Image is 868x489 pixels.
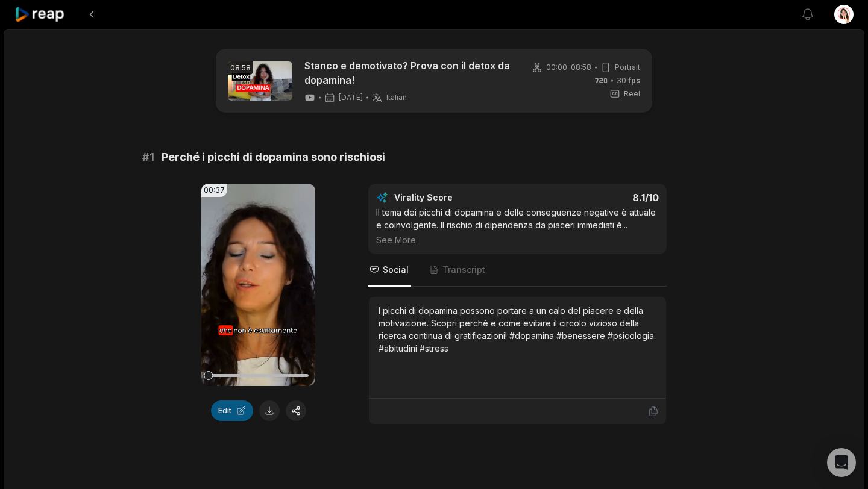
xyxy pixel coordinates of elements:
span: 00:00 - 08:58 [546,62,591,73]
div: I picchi di dopamina possono portare a un calo del piacere e della motivazione. Scopri perché e c... [379,304,656,355]
span: Reel [624,89,640,99]
span: Perché i picchi di dopamina sono rischiosi [162,149,385,166]
a: Stanco e demotivato? Prova con il detox da dopamina! [304,58,512,87]
div: Il tema dei picchi di dopamina e delle conseguenze negative è attuale e coinvolgente. Il rischio ... [376,206,659,246]
span: Social [383,264,409,276]
nav: Tabs [368,254,667,287]
button: Edit [211,400,253,421]
div: Open Intercom Messenger [827,448,856,477]
span: Italian [386,93,407,102]
div: 8.1 /10 [530,192,659,204]
div: Virality Score [394,192,524,204]
video: Your browser does not support mp4 format. [201,184,315,386]
span: fps [628,76,640,85]
span: Transcript [442,264,485,276]
span: [DATE] [339,93,363,102]
div: See More [376,234,659,246]
span: # 1 [142,149,154,166]
span: Portrait [615,62,640,73]
span: 30 [617,75,640,86]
